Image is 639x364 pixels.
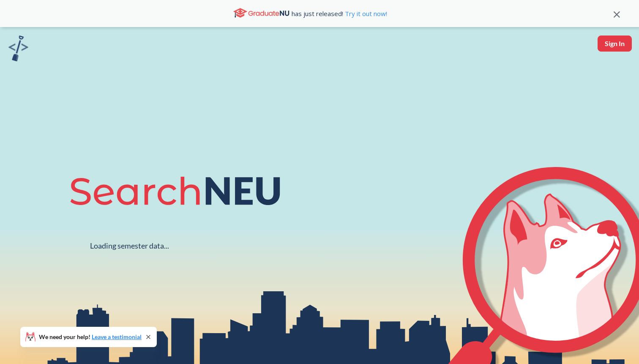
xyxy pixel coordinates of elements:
span: We need your help! [39,334,142,340]
button: Sign In [598,36,632,52]
span: has just released! [292,9,387,18]
div: Loading semester data... [90,241,169,251]
a: Try it out now! [343,9,387,18]
img: sandbox logo [8,36,28,61]
a: Leave a testimonial [92,333,142,340]
a: sandbox logo [8,36,28,64]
